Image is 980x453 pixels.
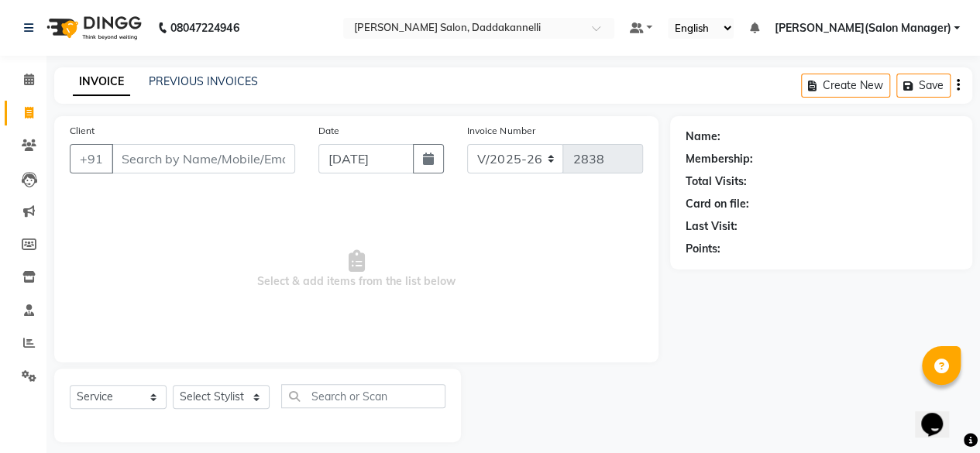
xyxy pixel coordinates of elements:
[686,173,747,190] div: Total Visits:
[70,124,95,138] label: Client
[281,384,445,408] input: Search or Scan
[686,241,720,257] div: Points:
[686,196,749,212] div: Card on file:
[686,129,720,145] div: Name:
[318,124,339,138] label: Date
[73,68,130,96] a: INVOICE
[686,218,738,235] div: Last Visit:
[896,74,951,98] button: Save
[149,74,258,88] a: PREVIOUS INVOICES
[686,151,753,167] div: Membership:
[774,20,951,36] span: [PERSON_NAME](Salon Manager)
[170,6,239,50] b: 08047224946
[112,144,295,173] input: Search by Name/Mobile/Email/Code
[40,6,146,50] img: logo
[70,144,113,173] button: +91
[801,74,890,98] button: Create New
[467,124,535,138] label: Invoice Number
[70,192,643,347] span: Select & add items from the list below
[915,391,965,438] iframe: chat widget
